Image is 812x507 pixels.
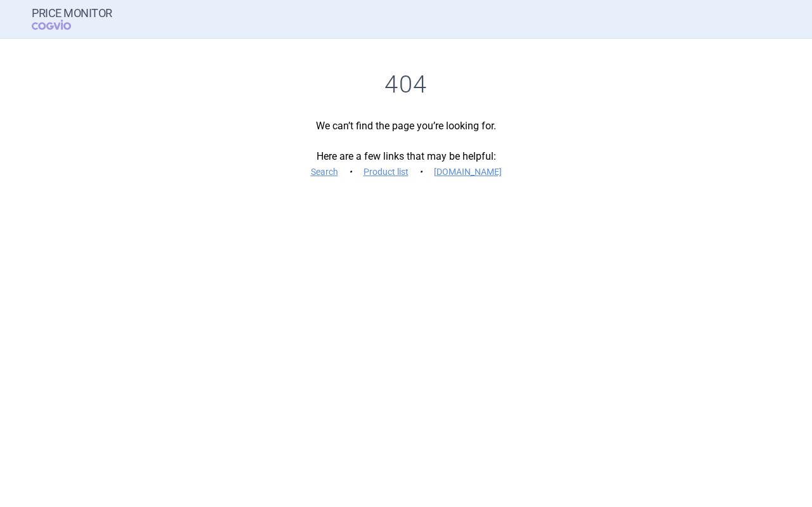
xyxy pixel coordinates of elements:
a: Price MonitorCOGVIO [32,7,112,31]
span: COGVIO [32,20,89,30]
i: • [344,165,357,178]
a: [DOMAIN_NAME] [434,167,502,176]
p: We can’t find the page you’re looking for. Here are a few links that may be helpful: [32,119,780,179]
h1: 404 [32,70,780,99]
strong: Price Monitor [32,7,112,20]
a: Search [311,167,338,176]
a: Product list [363,167,409,176]
i: • [415,165,428,178]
